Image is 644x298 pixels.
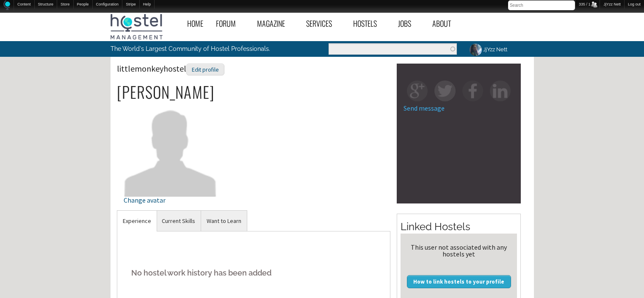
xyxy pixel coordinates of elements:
a: Hostels [347,14,392,33]
span: littlemonkeyhostel [117,63,224,74]
img: littlemonkeyhostel's picture [124,103,217,196]
a: Jobs [392,14,426,33]
h2: [PERSON_NAME] [117,83,391,101]
a: Want to Learn [201,211,247,231]
img: fb-square.png [462,81,483,101]
p: The World's Largest Community of Hostel Professionals. [111,41,287,56]
a: About [426,14,466,33]
img: tw-square.png [434,81,455,101]
div: Change avatar [124,197,217,203]
a: Current Skills [156,211,201,231]
a: Send message [404,104,445,112]
a: Change avatar [124,145,217,203]
div: Edit profile [186,64,224,76]
a: JjYzz Nett [463,41,512,58]
img: gp-square.png [407,81,428,101]
a: Forum [210,14,251,33]
div: This user not associated with any hostels yet [404,244,514,257]
a: Edit profile [186,63,224,74]
img: JjYzz Nett's picture [468,42,483,57]
input: Search [508,0,575,10]
a: Services [300,14,347,33]
a: Home [181,14,210,33]
img: Hostel Management Home [111,14,163,39]
a: How to link hostels to your profile [407,275,511,288]
h2: Linked Hostels [401,220,517,234]
a: Magazine [251,14,300,33]
img: Home [3,0,10,10]
img: in-square.png [490,81,511,101]
h5: No hostel work history has been added [124,260,384,286]
input: Enter the terms you wish to search for. [329,43,457,55]
a: Experience [117,211,157,231]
